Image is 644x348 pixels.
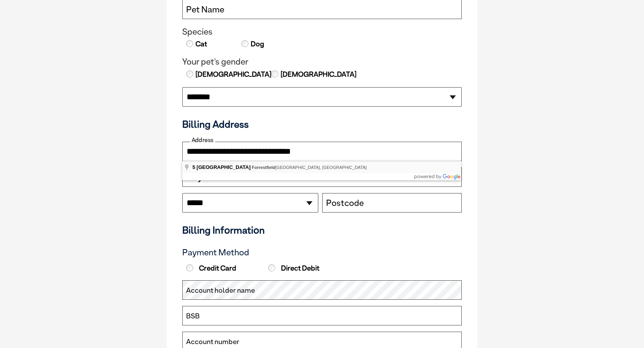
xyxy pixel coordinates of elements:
[182,118,462,130] h3: Billing Address
[197,164,251,170] span: [GEOGRAPHIC_DATA]
[268,264,275,271] input: Direct Debit
[280,69,356,79] label: [DEMOGRAPHIC_DATA]
[186,285,255,295] label: Account holder name
[250,39,264,49] label: Dog
[186,311,200,321] label: BSB
[182,27,462,37] legend: Species
[252,165,276,170] span: Forrestfield
[182,57,462,67] legend: Your pet's gender
[266,264,346,272] label: Direct Debit
[182,248,462,258] h3: Payment Method
[252,165,367,170] span: [GEOGRAPHIC_DATA], [GEOGRAPHIC_DATA]
[184,264,264,272] label: Credit Card
[326,198,364,208] label: Postcode
[195,69,271,79] label: [DEMOGRAPHIC_DATA]
[190,137,215,144] label: Address
[186,264,193,271] input: Credit Card
[192,164,195,170] span: 5
[186,337,239,347] label: Account number
[195,39,207,49] label: Cat
[182,224,462,236] h3: Billing Information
